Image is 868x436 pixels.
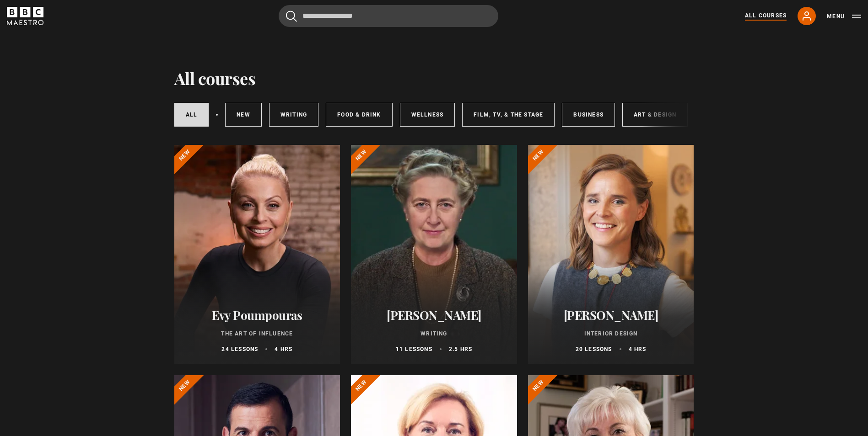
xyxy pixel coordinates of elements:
[185,330,329,338] p: The Art of Influence
[562,103,615,127] a: Business
[629,345,647,353] p: 4 hrs
[275,345,292,353] p: 4 hrs
[269,103,318,127] a: Writing
[279,5,498,27] input: Search
[539,330,683,338] p: Interior Design
[362,330,506,338] p: Writing
[185,308,329,322] h2: Evy Poumpouras
[326,103,392,127] a: Food & Drink
[528,145,694,364] a: [PERSON_NAME] Interior Design 20 lessons 4 hrs New
[174,145,340,364] a: Evy Poumpouras The Art of Influence 24 lessons 4 hrs New
[174,69,256,88] h1: All courses
[745,11,787,21] a: All Courses
[462,103,555,127] a: Film, TV, & The Stage
[286,11,297,22] button: Submit the search query
[400,103,455,127] a: Wellness
[576,345,612,353] p: 20 lessons
[7,7,43,25] svg: BBC Maestro
[539,308,683,322] h2: [PERSON_NAME]
[396,345,432,353] p: 11 lessons
[827,12,861,21] button: Toggle navigation
[225,103,262,127] a: New
[362,308,506,322] h2: [PERSON_NAME]
[622,103,688,127] a: Art & Design
[351,145,517,364] a: [PERSON_NAME] Writing 11 lessons 2.5 hrs New
[174,103,209,127] a: All
[221,345,258,353] p: 24 lessons
[449,345,472,353] p: 2.5 hrs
